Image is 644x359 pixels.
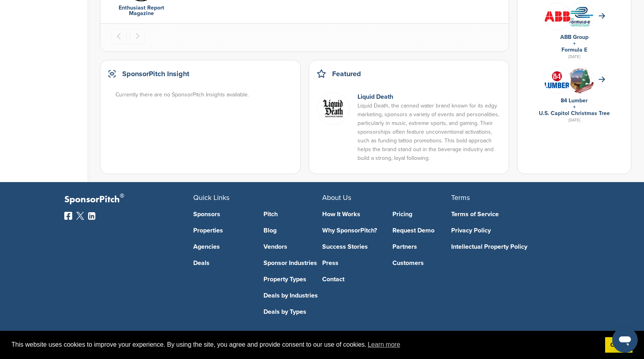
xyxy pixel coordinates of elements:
[525,117,623,124] div: [DATE]
[115,90,293,99] div: Currently there are no SponsorPitch Insights available.
[358,102,501,163] p: Liquid Death, the canned water brand known for its edgy marketing, sponsors a variety of events a...
[263,309,322,315] a: Deals by Types
[120,191,124,201] span: ®
[451,211,568,217] a: Terms of Service
[193,260,252,266] a: Deals
[567,3,594,30] img: Data?1415808376
[263,292,322,299] a: Deals by Industries
[567,67,594,96] img: 5df3618ce719dd9c82fddedcc7d6299c
[392,244,451,250] a: Partners
[263,260,322,266] a: Sponsor Industries
[193,227,252,234] a: Properties
[573,104,576,110] a: +
[322,227,381,234] a: Why SponsorPitch?
[573,40,576,47] a: +
[130,29,145,44] button: Next slide
[263,211,322,217] a: Pitch
[451,193,470,202] span: Terms
[322,211,381,217] a: How It Works
[367,339,402,351] a: learn more about cookies
[119,4,164,17] a: Enthusiast Report Magazine
[392,260,451,266] a: Customers
[193,211,252,217] a: Sponsors
[451,244,568,250] a: Intellectual Property Policy
[560,34,588,40] a: ABB Group
[561,97,588,104] a: 84 Lumber
[193,244,252,250] a: Agencies
[358,93,393,101] a: Liquid Death
[12,339,599,351] span: This website uses cookies to improve your experience. By using the site, you agree and provide co...
[544,71,571,88] img: 84lumber
[322,276,381,282] a: Contact
[525,53,623,60] div: [DATE]
[111,29,127,44] button: Previous slide
[544,11,571,22] img: Abb logo
[322,244,381,250] a: Success Stories
[561,46,587,53] a: Formula E
[539,110,610,117] a: U.S. Capitol Christmas Tree
[322,260,381,266] a: Press
[122,68,189,79] h2: SponsorPitch Insight
[64,194,193,205] p: SponsorPitch
[322,193,351,202] span: About Us
[332,68,361,79] h2: Featured
[263,276,322,282] a: Property Types
[64,212,72,220] img: Facebook
[612,327,638,353] iframe: Button to launch messaging window
[317,92,350,125] img: Screen shot 2022 01 05 at 10.58.13 am
[392,227,451,234] a: Request Demo
[263,227,322,234] a: Blog
[451,227,568,234] a: Privacy Policy
[392,211,451,217] a: Pricing
[605,337,632,353] a: dismiss cookie message
[76,212,84,220] img: Twitter
[193,193,229,202] span: Quick Links
[263,244,322,250] a: Vendors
